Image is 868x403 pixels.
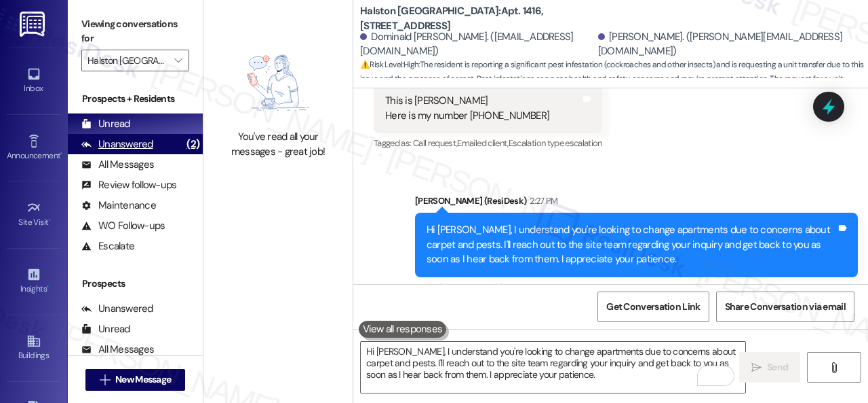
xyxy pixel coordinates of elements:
div: [PERSON_NAME] (ResiDesk) [415,194,858,213]
span: New Message [115,372,171,387]
div: Tagged as: [415,277,858,297]
div: Unread [81,117,130,131]
div: Dominald [PERSON_NAME]. ([EMAIL_ADDRESS][DOMAIN_NAME]) [360,30,595,59]
div: 2:27 PM [526,194,557,208]
a: Insights • [7,263,61,300]
img: ResiDesk Logo [20,12,47,37]
div: WO Follow-ups [81,219,165,233]
div: Unanswered [81,302,153,316]
div: Escalate [81,239,134,253]
div: Prospects [68,277,203,291]
span: Amenities [473,281,510,293]
div: [PERSON_NAME]. ([PERSON_NAME][EMAIL_ADDRESS][DOMAIN_NAME]) [598,30,858,59]
div: Hi [PERSON_NAME], I understand you're looking to change apartments due to concerns about carpet a... [427,223,836,266]
span: • [49,215,51,225]
span: Bugs , [454,281,473,293]
span: : The resident is reporting a significant pest infestation (cockroaches and other insects) and is... [360,58,868,101]
span: • [60,149,62,158]
div: (2) [183,134,203,155]
button: New Message [85,369,186,391]
span: Call request , [413,137,458,149]
span: Emailed client , [457,137,508,149]
div: All Messages [81,158,154,172]
b: Halston [GEOGRAPHIC_DATA]: Apt. 1416, [STREET_ADDRESS] [360,4,631,33]
div: Tagged as: [374,133,602,153]
span: Send [767,360,788,374]
img: empty-state [224,43,332,124]
div: Prospects + Residents [68,92,203,106]
a: Buildings [7,330,61,366]
div: Unanswered [81,137,153,152]
div: You've read all your messages - great job! [218,130,338,159]
input: All communities [87,50,167,71]
span: • [47,282,49,292]
div: Unread [81,322,130,336]
textarea: To enrich screen reader interactions, please activate Accessibility in Grammarly extension settings [361,342,745,393]
div: All Messages [81,343,154,357]
label: Viewing conversations for [81,14,189,50]
button: Share Conversation via email [716,292,854,322]
span: Escalation type escalation [509,137,602,149]
a: Site Visit • [7,196,61,233]
i:  [751,362,762,373]
button: Send [739,352,800,383]
i:  [829,362,839,373]
strong: ⚠️ Risk Level: High [360,59,418,70]
i:  [100,374,110,385]
span: Get Conversation Link [606,300,700,314]
div: This is [PERSON_NAME] Here is my number [PHONE_NUMBER] [385,94,549,123]
span: Share Conversation via email [725,300,846,314]
a: Inbox [7,63,61,99]
div: Maintenance [81,198,156,213]
div: Review follow-ups [81,178,176,192]
button: Get Conversation Link [597,292,709,322]
i:  [174,55,182,66]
